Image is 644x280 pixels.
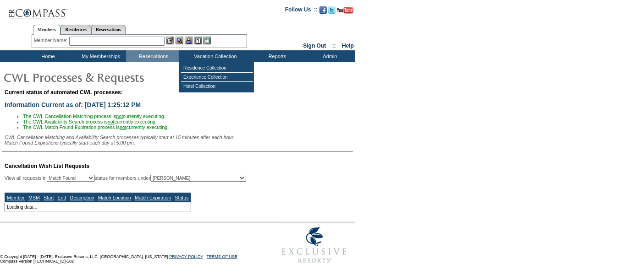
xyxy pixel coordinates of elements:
[337,9,353,15] a: Subscribe to our YouTube Channel
[319,6,327,14] img: Become our fan on Facebook
[23,113,165,119] span: The CWL Cancellation Matching process is currently executing.
[23,124,169,130] span: The CWL Match Found Expiration process is currently executing.
[126,50,179,62] td: Reservations
[332,43,336,49] span: ::
[328,9,336,15] a: Follow us on Twitter
[5,203,191,212] td: Loading data...
[135,195,171,200] a: Match Expiration
[194,37,202,44] img: Reservations
[181,73,253,82] td: Experience Collection
[337,7,353,14] img: Subscribe to our YouTube Channel
[250,50,303,62] td: Reports
[285,5,318,16] td: Follow Us ::
[176,37,183,44] img: View
[33,25,61,35] a: Members
[108,119,115,124] u: not
[28,195,40,200] a: MSM
[203,37,211,44] img: b_calculator.gif
[319,9,327,15] a: Become our fan on Facebook
[91,25,126,34] a: Reservations
[5,135,353,145] div: CWL Cancellation Matching and Availability Search processes typically start at 15 minutes after e...
[169,254,203,259] a: PRIVACY POLICY
[120,124,127,130] u: not
[207,254,238,259] a: TERMS OF USE
[5,89,123,96] span: Current status of automated CWL processes:
[61,25,91,34] a: Residences
[5,175,246,182] div: View all requests in status for members under
[21,50,73,62] td: Home
[181,64,253,73] td: Residence Collection
[70,195,94,200] a: Description
[166,37,174,44] img: b_edit.gif
[185,37,193,44] img: Impersonate
[273,222,355,268] img: Exclusive Resorts
[73,50,126,62] td: My Memberships
[57,195,66,200] a: End
[181,82,253,91] td: Hotel Collection
[116,113,123,119] u: not
[98,195,131,200] a: Match Location
[23,119,157,124] span: The CWL Availability Search process is currently executing.
[34,37,69,44] div: Member Name:
[175,195,188,200] a: Status
[342,43,354,49] a: Help
[5,101,141,108] span: Information Current as of: [DATE] 1:25:12 PM
[303,43,326,49] a: Sign Out
[5,163,89,169] span: Cancellation Wish List Requests
[328,6,336,14] img: Follow us on Twitter
[44,195,54,200] a: Start
[7,195,25,200] a: Member
[303,50,355,62] td: Admin
[179,50,250,62] td: Vacation Collection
